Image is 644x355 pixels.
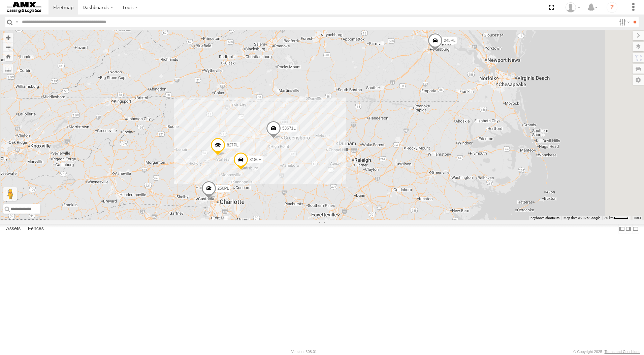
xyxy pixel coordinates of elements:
[604,216,614,220] span: 20 km
[616,17,631,27] label: Search Filter Options
[444,38,456,43] span: 245PL
[563,2,583,12] div: Michael Tuck
[602,216,631,220] button: Map Scale: 20 km per 40 pixels
[282,126,296,130] span: 53671L
[250,157,261,162] span: 3186H
[632,224,639,234] label: Hide Summary Table
[227,143,238,147] span: 827PL
[3,42,13,52] button: Zoom out
[3,64,13,74] label: Measure
[7,2,42,13] img: AMXlogo-sm.jpg.webp
[218,186,229,191] span: 250PL
[3,33,13,42] button: Zoom in
[3,224,24,234] label: Assets
[634,217,641,219] a: Terms (opens in new tab)
[563,216,600,220] span: Map data ©2025 Google
[530,216,559,220] button: Keyboard shortcuts
[25,224,47,234] label: Fences
[625,224,632,234] label: Dock Summary Table to the Right
[618,224,625,234] label: Dock Summary Table to the Left
[605,350,640,354] a: Terms and Conditions
[3,52,13,61] button: Zoom Home
[4,348,35,355] a: Visit our Website
[14,17,20,27] label: Search Query
[607,2,617,13] i: ?
[291,350,317,354] div: Version: 308.01
[573,350,640,354] div: © Copyright 2025 -
[633,75,644,85] label: Map Settings
[3,187,17,201] button: Drag Pegman onto the map to open Street View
